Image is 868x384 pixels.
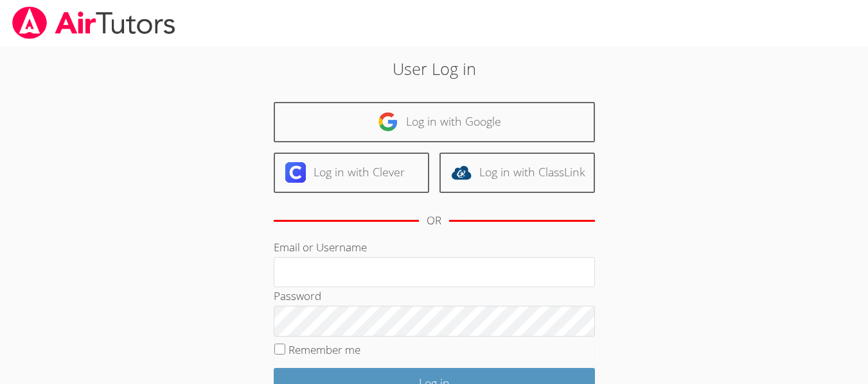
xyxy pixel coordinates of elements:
a: Log in with Google [274,102,595,142]
img: clever-logo-6eab21bc6e7a338710f1a6ff85c0baf02591cd810cc4098c63d3a4b26e2feb20.svg [285,162,306,183]
h2: User Log in [200,56,669,81]
img: classlink-logo-d6bb404cc1216ec64c9a2012d9dc4662098be43eaf13dc465df04b49fa7ab582.svg [451,162,472,183]
label: Remember me [288,342,360,357]
a: Log in with Clever [274,153,429,193]
label: Email or Username [274,240,367,255]
img: airtutors_banner-c4298cdbf04f3fff15de1276eac7730deb9818008684d7c2e4769d2f7ddbe033.png [11,6,177,39]
img: google-logo-50288ca7cdecda66e5e0955fdab243c47b7ad437acaf1139b6f446037453330a.svg [378,112,398,132]
a: Log in with ClassLink [439,153,595,193]
label: Password [274,288,321,303]
div: OR [427,212,441,230]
